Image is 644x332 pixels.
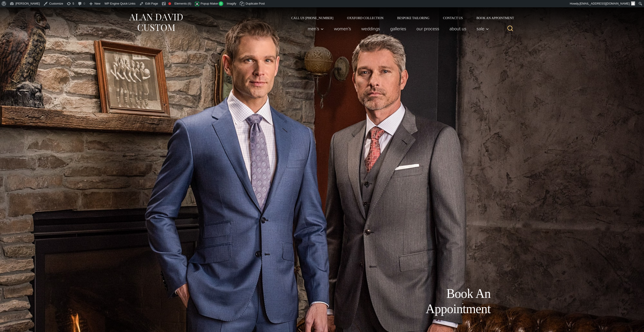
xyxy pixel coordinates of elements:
[128,12,183,33] img: Alan David Custom
[411,24,444,33] a: Our Process
[477,26,489,31] span: Sale
[580,2,630,5] span: [EMAIL_ADDRESS][DOMAIN_NAME]
[219,1,223,6] span: 0
[388,286,491,317] h1: Book An Appointment
[505,23,516,34] button: View Search Form
[436,16,470,20] a: Contact Us
[285,16,516,20] nav: Secondary Navigation
[356,24,385,33] a: weddings
[340,16,390,20] a: Oxxford Collection
[168,2,171,5] div: Focus keyphrase not set
[303,24,491,33] nav: Primary Navigation
[385,24,411,33] a: Galleries
[444,24,471,33] a: About Us
[329,24,356,33] a: Women’s
[390,16,436,20] a: Bespoke Tailoring
[285,16,340,20] a: Call Us [PHONE_NUMBER]
[470,16,516,20] a: Book an Appointment
[308,26,324,31] span: Men’s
